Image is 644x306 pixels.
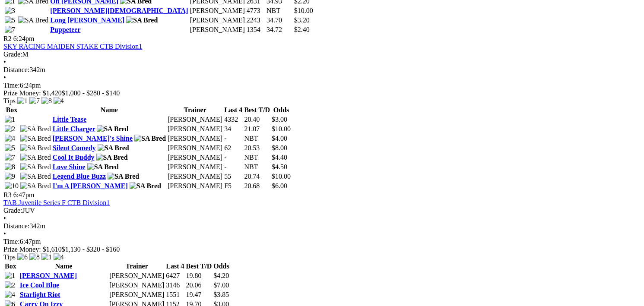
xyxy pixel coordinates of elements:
div: M [3,50,641,58]
td: 4773 [246,6,265,15]
span: 6:47pm [13,191,35,199]
td: [PERSON_NAME] [167,115,223,124]
img: 8 [5,163,15,171]
a: [PERSON_NAME][DEMOGRAPHIC_DATA] [50,7,188,14]
img: SA Bred [20,125,51,133]
td: [PERSON_NAME] [167,153,223,162]
td: [PERSON_NAME] [167,134,223,143]
td: [PERSON_NAME] [190,25,245,34]
th: Odds [213,262,229,271]
span: $8.00 [272,144,287,151]
img: SA Bred [18,16,49,24]
a: Legend Blue Buzz [53,173,106,180]
th: Trainer [109,262,165,271]
td: 6427 [165,271,184,280]
span: 6:24pm [13,35,35,42]
th: Trainer [167,106,223,114]
td: [PERSON_NAME] [109,271,165,280]
td: [PERSON_NAME] [167,125,223,133]
a: Love Shine [53,163,86,170]
img: 1 [5,116,15,123]
img: 7 [5,26,15,34]
span: • [3,58,6,66]
span: • [3,74,6,81]
span: Box [5,262,16,270]
td: 34 [224,125,243,133]
td: 34.72 [266,25,293,34]
span: $7.00 [213,281,229,289]
td: [PERSON_NAME] [167,163,223,171]
img: 4 [5,135,15,142]
td: 20.53 [244,144,270,152]
img: SA Bred [134,135,166,142]
td: 1354 [246,25,265,34]
span: Tips [3,97,16,104]
img: SA Bred [87,163,119,171]
a: Ice Cool Blue [20,281,60,289]
span: $4.50 [272,163,287,170]
span: Time: [3,82,20,89]
span: Grade: [3,50,22,58]
a: SKY RACING MAIDEN STAKE CTB Division1 [3,43,142,50]
div: 6:47pm [3,238,641,246]
td: 34.70 [266,16,293,25]
span: R3 [3,191,12,199]
img: SA Bred [96,154,128,161]
div: 342m [3,66,641,74]
td: 20.06 [186,281,213,290]
span: Box [6,106,18,114]
td: 55 [224,172,243,181]
td: 21.07 [244,125,270,133]
a: Little Tease [53,116,87,123]
div: Prize Money: $1,420 [3,89,641,97]
span: Grade: [3,207,22,214]
span: $6.00 [272,182,287,189]
span: Tips [3,253,16,261]
a: Silent Comedy [53,144,96,151]
img: SA Bred [20,182,51,190]
span: $10.00 [272,173,291,180]
span: $10.00 [294,7,313,14]
td: 19.47 [186,290,213,299]
a: Little Charger [53,125,95,132]
td: 20.68 [244,182,270,190]
td: F5 [224,182,243,190]
td: 19.80 [186,271,213,280]
img: SA Bred [20,163,51,171]
img: 3 [5,7,15,15]
a: Cool It Buddy [53,154,95,161]
img: SA Bred [97,125,128,133]
img: 1 [5,272,15,280]
th: Best T/D [186,262,213,271]
a: [PERSON_NAME] [20,272,77,279]
span: $3.85 [213,291,229,298]
img: 7 [5,154,15,161]
td: 2243 [246,16,265,25]
span: Distance: [3,222,29,230]
img: 8 [29,253,40,261]
span: $3.00 [272,116,287,123]
td: [PERSON_NAME] [109,290,165,299]
img: SA Bred [20,154,51,161]
div: 342m [3,222,641,230]
img: 2 [5,281,15,289]
td: [PERSON_NAME] [109,281,165,290]
span: • [3,230,6,237]
img: 10 [5,182,19,190]
img: 4 [54,253,64,261]
a: [PERSON_NAME]'s Shine [53,135,133,142]
span: $1,000 - $280 - $140 [62,89,120,97]
td: 20.40 [244,115,270,124]
span: $2.40 [294,26,310,33]
td: - [224,163,243,171]
img: 7 [29,97,40,105]
th: Last 4 [165,262,184,271]
img: 1 [17,97,28,105]
img: 9 [5,173,15,180]
img: SA Bred [98,144,129,152]
img: SA Bred [126,16,158,24]
span: $4.20 [213,272,229,279]
td: [PERSON_NAME] [167,172,223,181]
img: 8 [41,97,52,105]
td: [PERSON_NAME] [190,16,245,25]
